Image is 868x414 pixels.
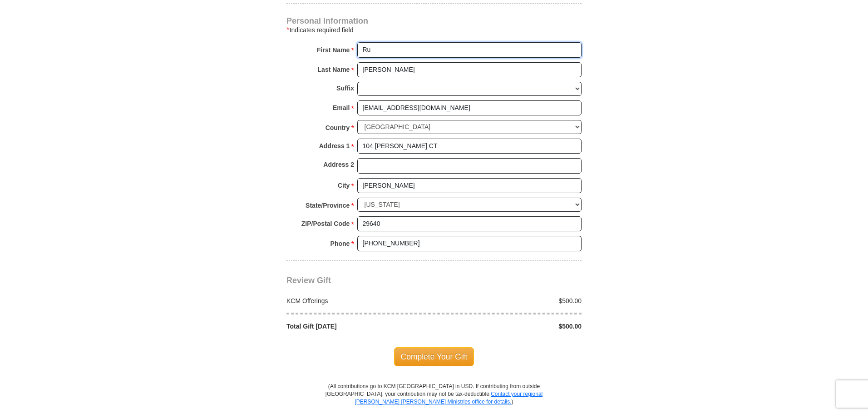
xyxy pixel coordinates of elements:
[330,237,350,250] strong: Phone
[394,347,474,366] span: Complete Your Gift
[286,276,331,285] span: Review Gift
[325,121,350,134] strong: Country
[301,217,350,230] strong: ZIP/Postal Code
[286,25,582,35] div: Indicates required field
[317,44,350,56] strong: First Name
[434,322,587,331] div: $500.00
[286,17,582,25] h4: Personal Information
[318,63,350,76] strong: Last Name
[338,179,350,192] strong: City
[336,82,354,95] strong: Suffix
[306,199,350,212] strong: State/Province
[282,296,434,305] div: KCM Offerings
[319,140,350,152] strong: Address 1
[434,296,587,305] div: $500.00
[333,101,350,114] strong: Email
[282,322,434,331] div: Total Gift [DATE]
[323,158,354,171] strong: Address 2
